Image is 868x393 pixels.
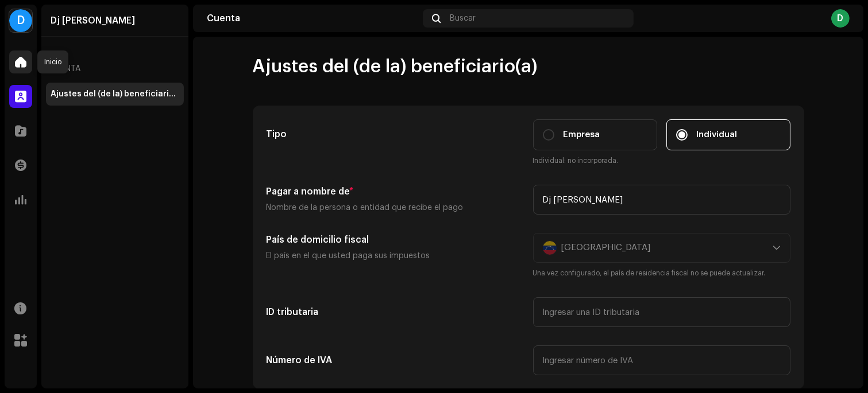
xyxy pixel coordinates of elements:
span: Individual [697,129,738,141]
div: Cuenta [207,14,418,23]
span: Ajustes del (de la) beneficiario(a) [253,55,538,78]
span: Empresa [564,129,600,141]
span: Buscar [450,14,476,23]
div: D [9,9,32,32]
h5: Pagar a nombre de [267,185,524,199]
p: El país en el que usted paga sus impuestos [267,249,524,263]
h5: ID tributaria [267,305,524,319]
re-m-nav-item: Ajustes del (de la) beneficiario(a) [46,83,184,106]
input: Ingresar una ID tributaria [533,297,790,327]
h5: Número de IVA [267,353,524,367]
small: Una vez configurado, el país de residencia fiscal no se puede actualizar. [533,267,790,279]
input: Ingresar número de IVA [533,345,790,375]
div: D [831,9,850,28]
h5: Tipo [267,127,524,141]
h5: País de domicilio fiscal [267,233,524,247]
p: Nombre de la persona o entidad que recibe el pago [267,201,524,215]
re-a-nav-header: Cuenta [46,55,184,83]
div: Ajustes del (de la) beneficiario(a) [51,90,179,99]
input: Ingrese nombre [533,185,790,215]
small: Individual: no incorporada. [533,155,790,166]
